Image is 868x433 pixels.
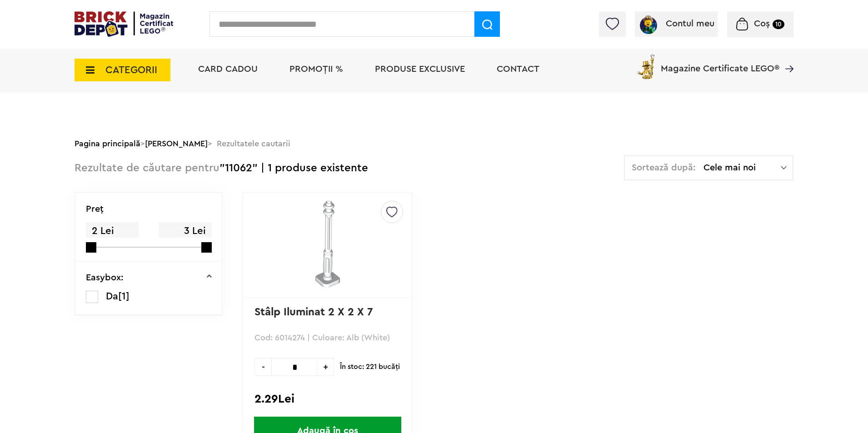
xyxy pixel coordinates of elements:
a: Contact [497,65,539,74]
span: În stoc: 221 bucăţi [340,358,400,376]
img: Stâlp Iluminat 2 X 2 X 7 [284,201,371,288]
span: Da [106,291,118,301]
a: [PERSON_NAME] [145,139,208,148]
a: Contul meu [639,19,714,28]
span: CATEGORII [105,65,157,75]
a: Produse exclusive [375,65,465,74]
p: Easybox: [86,273,124,282]
span: Coș [754,19,770,28]
span: [1] [118,291,130,301]
p: Preţ [86,204,104,214]
a: Card Cadou [198,65,258,74]
span: Sortează după: [632,163,696,172]
span: Contul meu [666,19,714,28]
div: > > Rezultatele cautarii [75,132,793,155]
span: 3 Lei [159,222,211,240]
span: Cele mai noi [703,163,781,172]
span: 2 Lei [86,222,139,240]
a: Magazine Certificate LEGO® [779,52,793,61]
a: PROMOȚII % [289,65,343,74]
div: 2.29Lei [254,393,400,405]
a: Pagina principală [75,139,140,148]
div: "11062" | 1 produse existente [75,155,368,181]
a: Stâlp Iluminat 2 X 2 X 7 [254,307,373,318]
span: + [317,358,334,376]
span: Magazine Certificate LEGO® [661,52,779,73]
p: Cod: 6014274 | Culoare: Alb (White) [254,333,400,353]
span: Rezultate de căutare pentru [75,163,219,174]
span: - [254,358,271,376]
small: 10 [773,20,784,29]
